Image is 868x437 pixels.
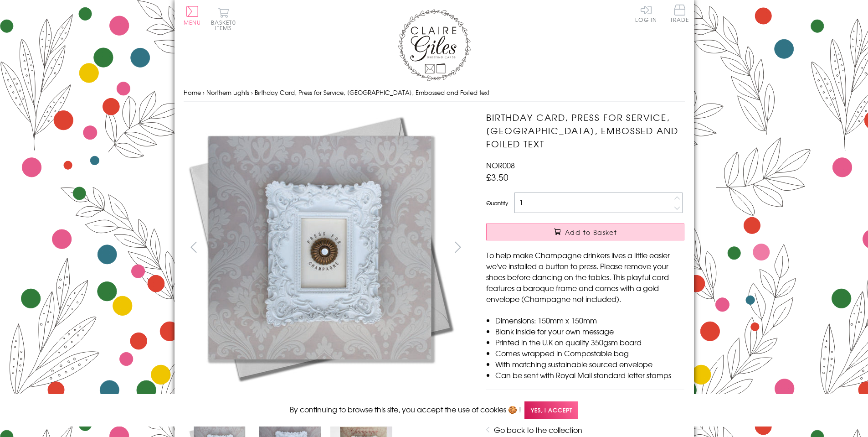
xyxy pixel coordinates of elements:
[447,237,468,257] button: next
[670,5,689,22] span: Trade
[495,369,684,380] li: Can be sent with Royal Mail standard letter stamps
[494,424,582,435] a: Go back to the collection
[635,5,657,22] a: Log In
[486,224,684,240] button: Add to Basket
[184,83,685,102] nav: breadcrumbs
[251,88,253,97] span: ›
[184,88,201,97] a: Home
[184,111,457,385] img: Birthday Card, Press for Service, Champagne, Embossed and Foiled text
[398,9,471,81] img: Claire Giles Greetings Cards
[486,111,684,150] h1: Birthday Card, Press for Service, [GEOGRAPHIC_DATA], Embossed and Foiled text
[184,6,201,25] button: Menu
[486,160,515,171] span: NOR008
[486,199,508,207] label: Quantity
[206,88,249,97] a: Northern Lights
[486,171,508,183] span: £3.50
[495,326,684,337] li: Blank inside for your own message
[211,7,236,31] button: Basket0 items
[486,250,684,304] p: To help make Champagne drinkers lives a little easier we've installed a button to press. Please r...
[184,18,201,26] span: Menu
[255,88,489,97] span: Birthday Card, Press for Service, [GEOGRAPHIC_DATA], Embossed and Foiled text
[215,18,236,32] span: 0 items
[524,401,578,419] span: Yes, I accept
[670,5,689,24] a: Trade
[565,228,617,237] span: Add to Basket
[495,337,684,348] li: Printed in the U.K on quality 350gsm board
[495,348,684,359] li: Comes wrapped in Compostable bag
[495,359,684,369] li: With matching sustainable sourced envelope
[203,88,205,97] span: ›
[495,315,684,326] li: Dimensions: 150mm x 150mm
[184,237,204,257] button: prev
